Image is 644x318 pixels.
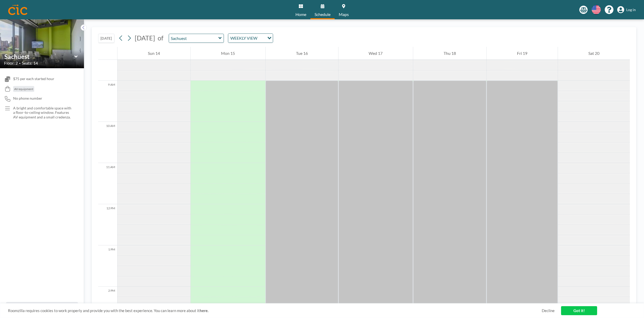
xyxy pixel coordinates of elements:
[98,39,117,81] div: 8 AM
[135,34,155,42] span: [DATE]
[4,53,74,60] input: Sachuest
[200,308,208,313] a: here.
[13,106,74,119] p: A bright and comfortable space with a floor-to-ceiling window. Features AV equipment and a small ...
[626,7,636,12] span: Log in
[295,12,306,16] span: Home
[558,47,630,60] div: Sat 20
[19,62,21,65] span: •
[338,47,413,60] div: Wed 17
[228,34,273,42] div: Search for option
[8,5,27,15] img: organization-logo
[13,96,42,101] span: No phone number
[339,12,349,16] span: Maps
[98,204,117,245] div: 12 PM
[487,47,558,60] div: Fri 19
[13,76,54,81] span: $75 per each started hour
[315,12,331,16] span: Schedule
[259,35,264,41] input: Search for option
[561,306,597,315] a: Got it!
[617,6,636,13] a: Log in
[8,308,542,313] span: Roomzilla requires cookies to work properly and provide you with the best experience. You can lea...
[6,302,78,312] button: All resources
[14,87,33,91] span: AV equipment
[413,47,486,60] div: Thu 18
[98,34,114,43] button: [DATE]
[98,122,117,163] div: 10 AM
[98,245,117,287] div: 1 PM
[4,61,18,66] span: Floor: 2
[542,308,555,313] a: Decline
[22,61,38,66] span: Seats: 14
[117,47,190,60] div: Sun 14
[266,47,338,60] div: Tue 16
[158,34,163,42] span: of
[98,81,117,122] div: 9 AM
[191,47,265,60] div: Mon 15
[98,163,117,204] div: 11 AM
[229,35,258,41] span: WEEKLY VIEW
[169,34,218,42] input: Sachuest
